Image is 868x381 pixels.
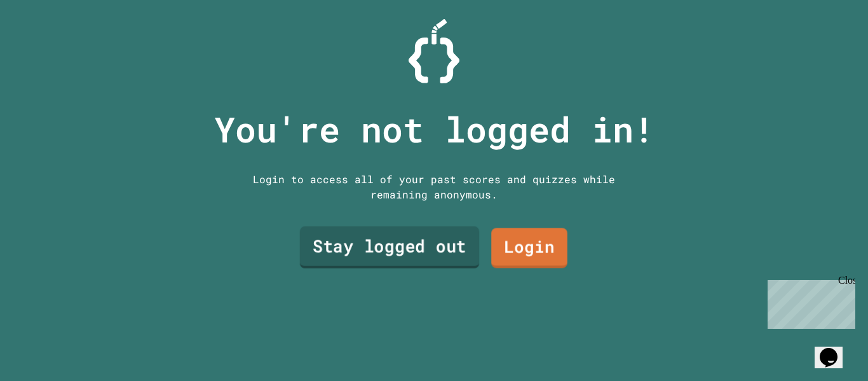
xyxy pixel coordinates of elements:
a: Login [491,228,567,268]
a: Stay logged out [300,226,479,268]
iframe: chat widget [815,330,855,368]
img: Logo.svg [409,19,459,83]
div: Chat with us now!Close [5,5,88,81]
iframe: chat widget [763,275,855,329]
div: Login to access all of your past scores and quizzes while remaining anonymous. [243,172,625,202]
p: You're not logged in! [214,103,654,156]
